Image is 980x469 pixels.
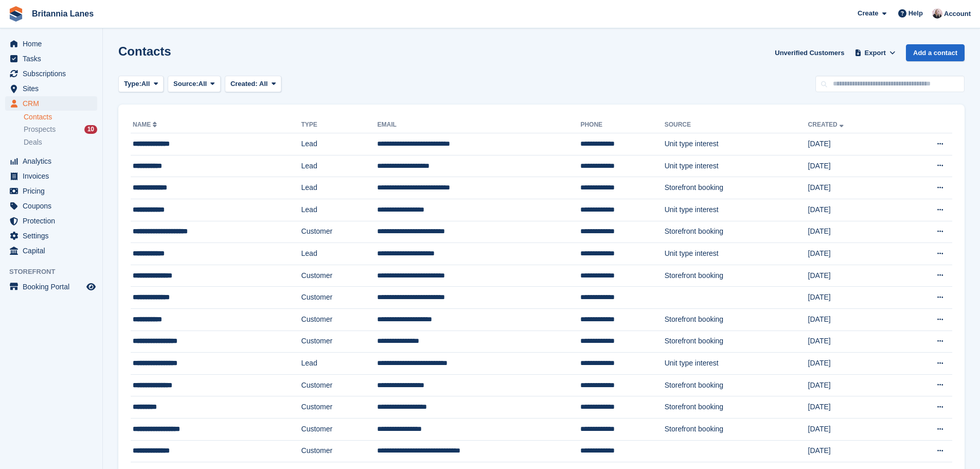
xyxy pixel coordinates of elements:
[944,9,971,19] span: Account
[301,199,378,221] td: Lead
[23,184,84,198] span: Pricing
[808,199,900,221] td: [DATE]
[665,199,808,221] td: Unit type interest
[23,37,84,51] span: Home
[24,125,56,134] span: Prospects
[865,48,886,58] span: Export
[28,5,98,22] a: Britannia Lanes
[908,8,923,19] span: Help
[665,243,808,265] td: Unit type interest
[808,177,900,199] td: [DATE]
[301,243,378,265] td: Lead
[377,117,580,133] th: Email
[301,418,378,440] td: Customer
[808,396,900,419] td: [DATE]
[808,265,900,287] td: [DATE]
[771,44,848,61] a: Unverified Customers
[301,265,378,287] td: Customer
[665,353,808,375] td: Unit type interest
[808,155,900,177] td: [DATE]
[23,214,84,228] span: Protection
[580,117,664,133] th: Phone
[301,177,378,199] td: Lead
[932,8,942,19] img: Alexandra Lane
[665,177,808,199] td: Storefront booking
[9,267,102,277] span: Storefront
[5,81,97,96] a: menu
[225,76,281,93] button: Created: All
[23,66,84,81] span: Subscriptions
[141,79,150,89] span: All
[808,440,900,462] td: [DATE]
[118,76,164,93] button: Type: All
[665,374,808,396] td: Storefront booking
[301,133,378,155] td: Lead
[199,79,207,89] span: All
[24,137,42,147] span: Deals
[85,281,97,293] a: Preview store
[808,221,900,243] td: [DATE]
[665,155,808,177] td: Unit type interest
[808,287,900,309] td: [DATE]
[5,51,97,66] a: menu
[665,396,808,419] td: Storefront booking
[665,133,808,155] td: Unit type interest
[301,396,378,419] td: Customer
[808,243,900,265] td: [DATE]
[118,44,171,58] h1: Contacts
[5,184,97,198] a: menu
[5,199,97,213] a: menu
[259,80,268,88] span: All
[906,44,965,61] a: Add a contact
[852,44,898,61] button: Export
[24,124,97,135] a: Prospects 10
[5,229,97,243] a: menu
[5,169,97,183] a: menu
[23,51,84,66] span: Tasks
[23,154,84,168] span: Analytics
[301,155,378,177] td: Lead
[230,80,258,88] span: Created:
[808,418,900,440] td: [DATE]
[301,440,378,462] td: Customer
[665,117,808,133] th: Source
[24,137,97,148] a: Deals
[808,353,900,375] td: [DATE]
[5,154,97,168] a: menu
[301,331,378,353] td: Customer
[665,331,808,353] td: Storefront booking
[665,418,808,440] td: Storefront booking
[23,96,84,111] span: CRM
[23,244,84,258] span: Capital
[301,287,378,309] td: Customer
[23,229,84,243] span: Settings
[5,214,97,228] a: menu
[133,121,159,128] a: Name
[665,265,808,287] td: Storefront booking
[23,81,84,96] span: Sites
[301,353,378,375] td: Lead
[665,221,808,243] td: Storefront booking
[5,96,97,111] a: menu
[301,221,378,243] td: Customer
[808,121,846,128] a: Created
[301,308,378,331] td: Customer
[665,308,808,331] td: Storefront booking
[808,374,900,396] td: [DATE]
[23,199,84,213] span: Coupons
[23,280,84,294] span: Booking Portal
[173,79,198,89] span: Source:
[301,374,378,396] td: Customer
[8,6,24,22] img: stora-icon-8386f47178a22dfd0bd8f6a31ec36ba5ce8667c1dd55bd0f319d3a0aa187defe.svg
[124,79,141,89] span: Type:
[5,66,97,81] a: menu
[24,112,97,122] a: Contacts
[168,76,221,93] button: Source: All
[5,37,97,51] a: menu
[84,125,97,134] div: 10
[23,169,84,183] span: Invoices
[301,117,378,133] th: Type
[808,133,900,155] td: [DATE]
[5,244,97,258] a: menu
[858,8,878,19] span: Create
